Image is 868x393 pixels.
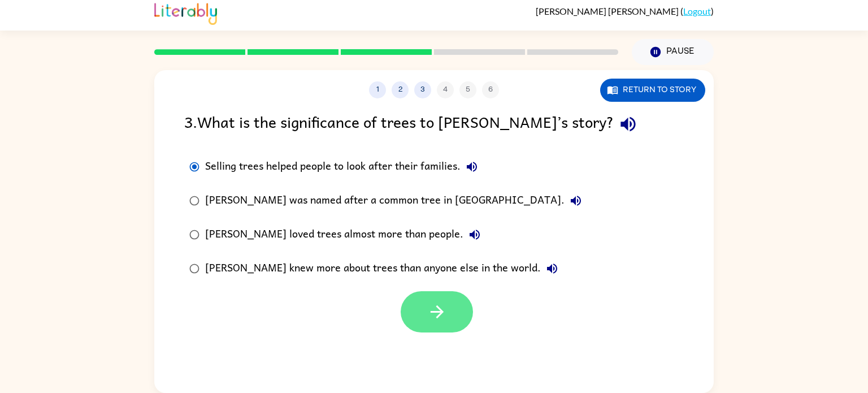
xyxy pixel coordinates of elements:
[205,257,563,280] div: [PERSON_NAME] knew more about trees than anyone else in the world.
[414,81,431,98] button: 3
[541,257,563,280] button: [PERSON_NAME] knew more about trees than anyone else in the world.
[205,156,483,178] div: Selling trees helped people to look after their families.
[205,223,486,246] div: [PERSON_NAME] loved trees almost more than people.
[632,39,714,65] button: Pause
[600,79,705,102] button: Return to story
[565,189,587,212] button: [PERSON_NAME] was named after a common tree in [GEOGRAPHIC_DATA].
[369,81,386,98] button: 1
[536,6,714,16] div: ( )
[683,6,711,16] a: Logout
[392,81,409,98] button: 2
[205,189,587,212] div: [PERSON_NAME] was named after a common tree in [GEOGRAPHIC_DATA].
[461,156,483,178] button: Selling trees helped people to look after their families.
[184,110,684,139] div: 3 . What is the significance of trees to [PERSON_NAME]’s story?
[463,223,486,246] button: [PERSON_NAME] loved trees almost more than people.
[536,6,680,16] span: [PERSON_NAME] [PERSON_NAME]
